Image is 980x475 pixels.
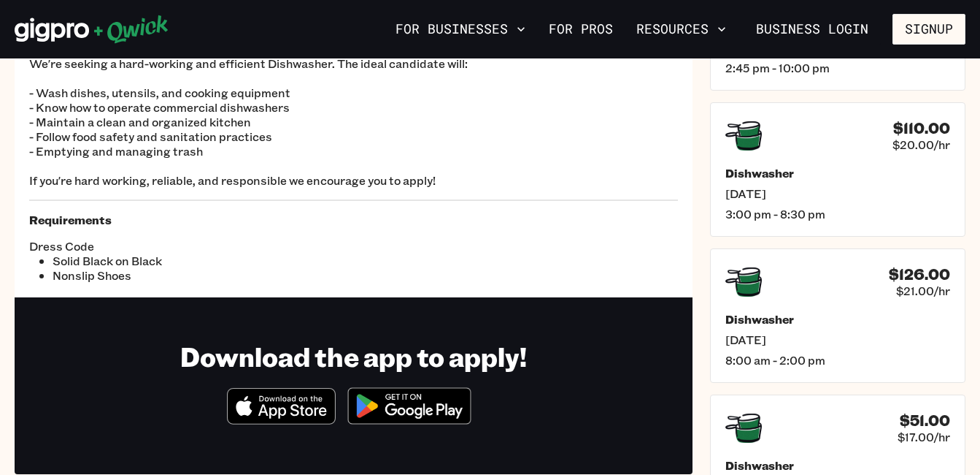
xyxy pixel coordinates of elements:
[898,430,950,444] span: $17.00/hr
[227,412,336,427] a: Download on the App Store
[390,17,531,42] button: For Businesses
[725,207,950,221] span: 3:00 pm - 8:30 pm
[710,248,965,383] a: $126.00$21.00/hrDishwasher[DATE]8:00 am - 2:00 pm
[29,56,678,188] p: We're seeking a hard-working and efficient Dishwasher. The ideal candidate will: - Wash dishes, u...
[543,17,619,42] a: For Pros
[744,14,881,45] a: Business Login
[725,61,950,75] span: 2:45 pm - 10:00 pm
[725,312,950,327] h5: Dishwasher
[339,379,480,433] img: Get it on Google Play
[893,119,950,137] h4: $110.00
[725,166,950,180] h5: Dishwasher
[725,353,950,368] span: 8:00 am - 2:00 pm
[710,102,965,237] a: $110.00$20.00/hrDishwasher[DATE]3:00 pm - 8:30 pm
[892,137,950,152] span: $20.00/hr
[53,268,354,283] li: Nonslip Shoes
[896,284,950,298] span: $21.00/hr
[725,458,950,473] h5: Dishwasher
[725,332,950,347] span: [DATE]
[892,14,965,45] button: Signup
[29,239,354,254] span: Dress Code
[889,265,950,284] h4: $126.00
[29,213,678,227] h5: Requirements
[725,186,950,201] span: [DATE]
[900,411,950,430] h4: $51.00
[630,17,732,42] button: Resources
[53,254,354,268] li: Solid Black on Black
[180,340,527,373] h1: Download the app to apply!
